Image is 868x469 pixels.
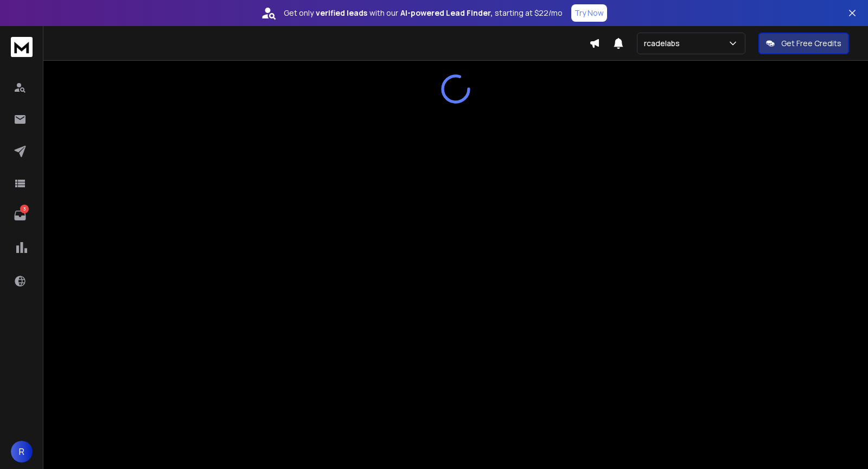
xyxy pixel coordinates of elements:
strong: verified leads [316,8,367,18]
p: Get only with our starting at $22/mo [284,8,563,18]
p: Get Free Credits [781,38,841,49]
p: rcadelabs [644,38,684,49]
button: R [11,441,33,462]
button: Try Now [571,4,607,22]
p: Try Now [575,8,604,18]
p: 3 [20,205,29,213]
img: logo [11,37,33,57]
strong: AI-powered Lead Finder, [400,8,493,18]
button: Get Free Credits [758,33,849,54]
a: 3 [9,205,31,226]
